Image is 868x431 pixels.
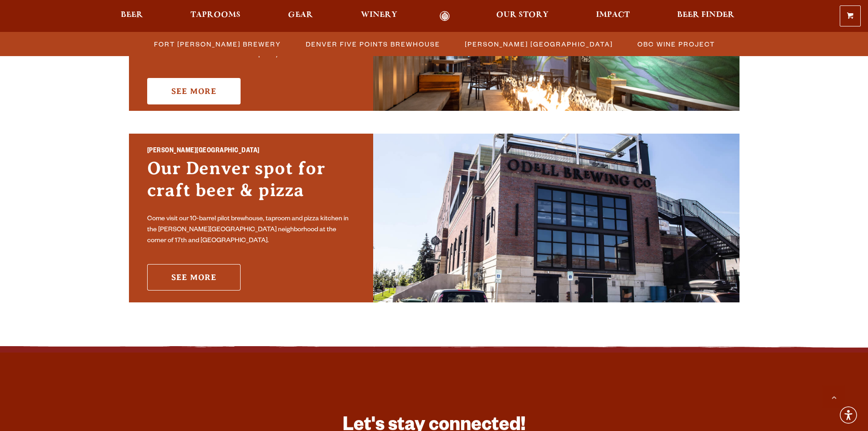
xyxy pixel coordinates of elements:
h2: [PERSON_NAME][GEOGRAPHIC_DATA] [147,145,355,157]
a: Scroll to top [822,385,845,408]
span: Denver Five Points Brewhouse [306,37,440,51]
a: Our Story [490,11,555,21]
a: See More [147,264,241,291]
a: Denver Five Points Brewhouse [300,37,445,51]
a: OBC Wine Project [632,37,719,51]
span: Beer Finder [677,11,734,19]
p: Come visit our 10-barrel pilot brewhouse, taproom and pizza kitchen in the [PERSON_NAME][GEOGRAPH... [147,214,355,247]
span: Winery [361,11,397,19]
span: OBC Wine Project [637,37,715,51]
a: Impact [590,11,636,21]
a: See More [147,78,241,104]
span: Taprooms [190,11,241,19]
span: Impact [596,11,630,19]
span: [PERSON_NAME] [GEOGRAPHIC_DATA] [465,37,613,51]
a: Fort [PERSON_NAME] Brewery [149,37,286,51]
a: Gear [282,11,319,21]
a: Beer [115,11,149,21]
span: Gear [288,11,313,19]
img: Sloan’s Lake Brewhouse' [373,134,740,302]
a: Beer Finder [671,11,740,21]
h3: Our Denver spot for craft beer & pizza [147,157,355,210]
span: Beer [121,11,143,19]
a: Odell Home [428,11,462,21]
span: Fort [PERSON_NAME] Brewery [154,37,281,51]
a: [PERSON_NAME] [GEOGRAPHIC_DATA] [459,37,617,51]
div: Accessibility Menu [838,405,858,425]
span: Our Story [496,11,549,19]
a: Winery [355,11,403,21]
a: Taprooms [185,11,247,21]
